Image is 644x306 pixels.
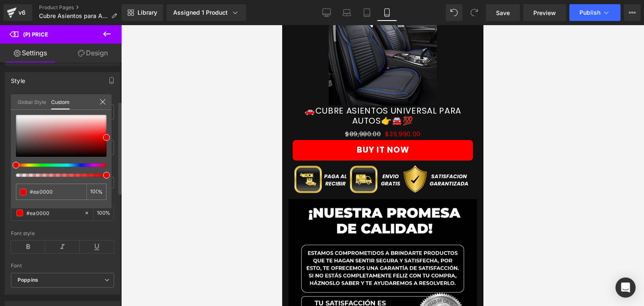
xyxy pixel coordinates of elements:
[357,4,377,21] a: Tablet
[17,7,27,18] div: v6
[624,4,641,21] button: More
[86,184,106,200] div: %
[533,8,556,17] span: Preview
[615,277,636,298] div: Open Intercom Messenger
[337,4,357,21] a: Laptop
[23,31,48,38] span: (P) Price
[122,4,163,21] a: New Library
[30,187,83,196] input: Color
[377,4,397,21] a: Mobile
[579,9,600,16] span: Publish
[523,4,566,21] a: Preview
[39,13,108,19] span: Cubre Asientos para Auto
[317,4,337,21] a: Desktop
[466,4,483,21] button: Redo
[446,4,462,21] button: Undo
[3,4,32,21] a: v6
[173,8,239,17] div: Assigned 1 Product
[18,94,46,109] a: Global Style
[569,4,621,21] button: Publish
[39,4,124,11] a: Product Pages
[496,8,510,17] span: Save
[62,44,123,62] a: Design
[138,9,157,16] span: Library
[51,94,70,109] a: Custom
